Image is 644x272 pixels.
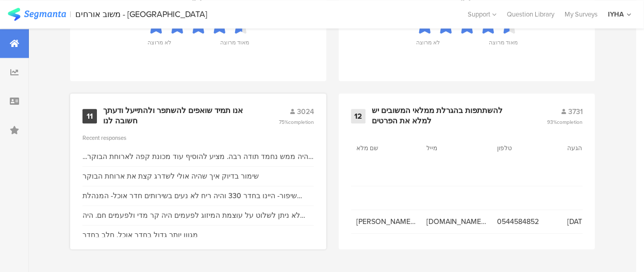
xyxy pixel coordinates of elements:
[297,106,314,117] span: 3024
[76,9,208,19] div: משוב אורחים - [GEOGRAPHIC_DATA]
[82,210,314,221] div: לא ניתן לשלוט על עוצמת המיזוג לפעמים היה קר מדי ולפעמים חם. היה צפוף בחדר האוכל המרווח במעברים וב...
[82,134,314,142] div: Recent responses
[468,6,497,22] div: Support
[489,38,518,53] div: מאוד מרוצה
[608,9,624,19] div: IYHA
[557,118,583,126] span: completion
[82,230,198,241] div: מגוון יותר גדול בחדר אוכל. חלב בחדר
[8,8,66,21] img: segmanta logo
[356,143,403,153] section: שם מלא
[497,216,557,227] span: 0544584852
[356,216,416,227] span: [PERSON_NAME] גרף
[220,38,249,53] div: מאוד מרוצה
[502,9,559,19] a: Question Library
[82,190,314,201] div: שיפור- היינו בחדר 330 והיה ריח לא נעים בשירותים חדר אוכל- המנהלת [PERSON_NAME], חמה ומאוד שירותים...
[497,143,543,153] section: טלפון
[372,106,522,126] div: להשתתפות בהגרלת ממלאי המשובים יש למלא את הפרטים
[567,143,614,153] section: תאריך הגעה
[147,38,171,53] div: לא מרוצה
[426,143,473,153] section: מייל
[279,118,314,126] span: 75%
[559,9,603,19] a: My Surveys
[416,38,440,53] div: לא מרוצה
[547,118,583,126] span: 93%
[568,106,583,117] span: 3731
[351,109,366,123] div: 12
[567,216,627,227] span: [DATE]
[82,151,314,162] div: היה ממש נחמד תודה רבה. מציע להוסיף עוד מכונת קפה לארוחת הבוקר... היה תור ארוך בשני הימים
[426,216,486,227] span: [DOMAIN_NAME][EMAIL_ADDRESS][DOMAIN_NAME]
[288,118,314,126] span: completion
[103,106,254,126] div: אנו תמיד שואפים להשתפר ולהתייעל ודעתך חשובה לנו
[82,171,259,182] div: שימור בדיוק איך שהיה אולי לשדרג קצת את ארוחת הבוקר
[70,8,72,20] div: |
[82,109,97,123] div: 11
